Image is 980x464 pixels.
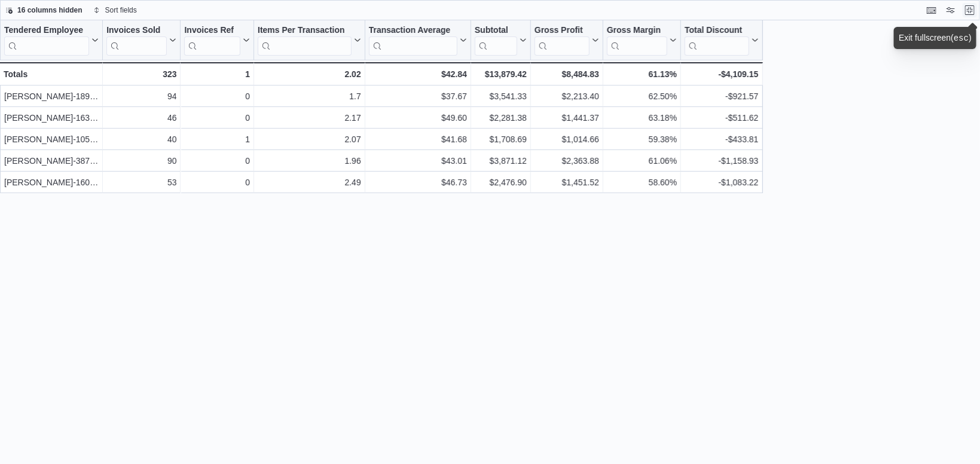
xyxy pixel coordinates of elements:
[106,89,176,103] div: 94
[106,175,176,190] div: 53
[1,3,87,17] button: 16 columns hidden
[607,67,677,81] div: 61.13%
[258,175,361,190] div: 2.49
[185,132,251,146] div: 1
[4,67,99,81] div: Totals
[535,111,599,125] div: $1,441.37
[607,111,677,125] div: 63.18%
[535,132,599,146] div: $1,014.66
[369,25,457,36] div: Transaction Average
[184,67,250,81] div: 1
[685,154,758,168] div: -$1,158.93
[369,67,467,81] div: $42.84
[685,111,758,125] div: -$511.62
[4,89,99,103] div: [PERSON_NAME]-1893 [PERSON_NAME]
[899,32,972,44] div: Exit fullscreen ( )
[535,25,590,56] div: Gross Profit
[106,25,167,36] div: Invoices Sold
[258,25,352,56] div: Items Per Transaction
[535,89,599,103] div: $2,213.40
[607,25,667,36] div: Gross Margin
[607,175,677,190] div: 58.60%
[475,154,527,168] div: $3,871.12
[4,25,99,56] button: Tendered Employee
[607,154,677,168] div: 61.06%
[369,111,467,125] div: $49.60
[475,89,527,103] div: $3,541.33
[475,111,527,125] div: $2,281.38
[88,3,142,17] button: Sort fields
[369,25,457,56] div: Transaction Average
[258,154,361,168] div: 1.96
[475,67,527,81] div: $13,879.42
[17,5,83,15] span: 16 columns hidden
[4,25,89,36] div: Tendered Employee
[369,89,467,103] div: $37.67
[954,33,969,43] kbd: esc
[185,89,251,103] div: 0
[258,132,361,146] div: 2.07
[607,25,667,56] div: Gross Margin
[369,175,467,190] div: $46.73
[185,111,251,125] div: 0
[4,132,99,146] div: [PERSON_NAME]-1055 [PERSON_NAME]
[475,25,517,56] div: Subtotal
[106,111,176,125] div: 46
[685,175,758,190] div: -$1,083.22
[258,25,361,56] button: Items Per Transaction
[4,175,99,190] div: [PERSON_NAME]-1603 [PERSON_NAME]
[535,25,599,56] button: Gross Profit
[685,25,758,56] button: Total Discount
[369,154,467,168] div: $43.01
[106,67,176,81] div: 323
[4,154,99,168] div: [PERSON_NAME]-3870 [PERSON_NAME]
[106,132,176,146] div: 40
[475,25,517,36] div: Subtotal
[685,25,749,56] div: Total Discount
[184,25,240,56] div: Invoices Ref
[924,3,939,17] button: Keyboard shortcuts
[4,111,99,125] div: [PERSON_NAME]-1632 [PERSON_NAME]
[535,175,599,190] div: $1,451.52
[258,89,361,103] div: 1.7
[369,132,467,146] div: $41.68
[685,25,749,36] div: Total Discount
[185,175,251,190] div: 0
[106,154,176,168] div: 90
[369,25,467,56] button: Transaction Average
[944,3,958,17] button: Display options
[685,132,758,146] div: -$433.81
[607,132,677,146] div: 59.38%
[607,89,677,103] div: 62.50%
[963,3,977,17] button: Exit fullscreen
[258,67,361,81] div: 2.02
[535,25,590,36] div: Gross Profit
[258,25,352,36] div: Items Per Transaction
[475,132,527,146] div: $1,708.69
[685,89,758,103] div: -$921.57
[258,111,361,125] div: 2.17
[184,25,250,56] button: Invoices Ref
[185,154,251,168] div: 0
[106,25,176,56] button: Invoices Sold
[106,25,167,56] div: Invoices Sold
[4,25,89,56] div: Tendered Employee
[475,175,527,190] div: $2,476.90
[105,5,137,15] span: Sort fields
[475,25,527,56] button: Subtotal
[535,154,599,168] div: $2,363.88
[184,25,240,36] div: Invoices Ref
[685,67,758,81] div: -$4,109.15
[535,67,599,81] div: $8,484.83
[607,25,677,56] button: Gross Margin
